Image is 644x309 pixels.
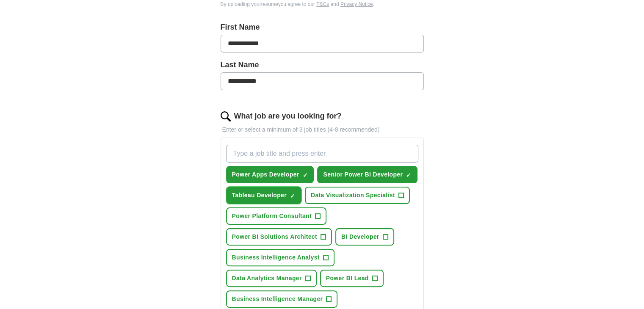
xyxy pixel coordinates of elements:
[221,111,231,121] img: search.png
[232,274,302,283] span: Data Analytics Manager
[317,166,417,183] button: Senior Power BI Developer✓
[226,270,317,287] button: Data Analytics Manager
[305,187,410,204] button: Data Visualization Specialist
[302,172,307,179] span: ✓
[221,0,424,8] div: By uploading your resume you agree to our and .
[335,228,394,246] button: BI Developer
[232,232,317,241] span: Power BI Solutions Architect
[341,232,379,241] span: BI Developer
[311,191,395,200] span: Data Visualization Specialist
[323,170,403,179] span: Senior Power BI Developer
[221,59,424,71] label: Last Name
[406,172,411,179] span: ✓
[221,125,424,134] p: Enter or select a minimum of 3 job titles (4-8 recommended)
[316,1,329,7] a: T&Cs
[326,274,369,283] span: Power BI Lead
[226,187,301,204] button: Tableau Developer✓
[221,22,424,33] label: First Name
[226,249,334,266] button: Business Intelligence Analyst
[226,145,418,163] input: Type a job title and press enter
[232,295,323,303] span: Business Intelligence Manager
[232,253,320,262] span: Business Intelligence Analyst
[226,228,332,246] button: Power BI Solutions Architect
[234,110,342,122] label: What job are you looking for?
[320,270,384,287] button: Power BI Lead
[232,212,312,221] span: Power Platform Consultant
[226,166,314,183] button: Power Apps Developer✓
[232,191,287,200] span: Tableau Developer
[232,170,299,179] span: Power Apps Developer
[290,193,295,199] span: ✓
[340,1,373,7] a: Privacy Notice
[226,290,338,308] button: Business Intelligence Manager
[226,207,326,225] button: Power Platform Consultant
